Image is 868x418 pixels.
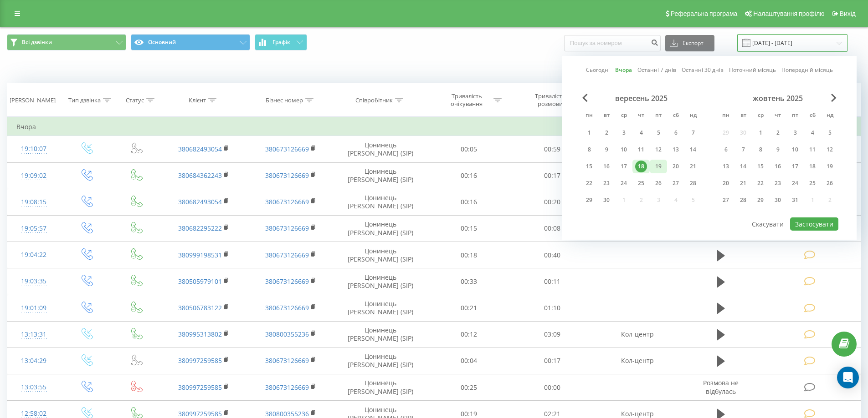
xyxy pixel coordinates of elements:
[632,176,650,190] div: чт 25 вер 2025 р.
[427,162,511,189] td: 00:16
[334,295,427,321] td: Цонинець [PERSON_NAME] (SIP)
[687,161,699,172] div: 21
[734,160,752,173] div: вт 14 жовт 2025 р.
[632,160,650,173] div: чт 18 вер 2025 р.
[427,321,511,347] td: 00:12
[753,10,824,17] span: Налаштування профілю
[652,161,664,172] div: 19
[786,193,804,207] div: пт 31 жовт 2025 р.
[16,272,51,290] div: 19:03:35
[769,160,786,173] div: чт 16 жовт 2025 р.
[806,109,819,123] abbr: субота
[265,383,309,392] a: 380673126669
[265,409,309,418] a: 380800355236
[334,162,427,189] td: Цонинець [PERSON_NAME] (SIP)
[752,126,769,140] div: ср 1 жовт 2025 р.
[178,171,222,180] a: 380684362243
[772,177,784,189] div: 23
[632,143,650,156] div: чт 11 вер 2025 р.
[7,34,126,50] button: Всі дзвінки
[755,161,766,172] div: 15
[790,217,838,231] button: Застосувати
[637,65,676,74] a: Останні 7 днів
[824,127,836,139] div: 5
[806,177,818,189] div: 25
[334,374,427,401] td: Цонинець [PERSON_NAME] (SIP)
[729,65,776,74] a: Поточний місяць
[265,197,309,206] a: 380673126669
[580,126,598,140] div: пн 1 вер 2025 р.
[598,143,615,156] div: вт 9 вер 2025 р.
[652,127,664,139] div: 5
[665,35,714,51] button: Експорт
[511,242,594,268] td: 00:40
[670,161,682,172] div: 20
[632,126,650,140] div: чт 4 вер 2025 р.
[16,299,51,317] div: 19:01:09
[720,161,732,172] div: 13
[824,177,836,189] div: 26
[686,109,700,123] abbr: неділя
[687,127,699,139] div: 7
[720,144,732,156] div: 6
[583,177,595,189] div: 22
[265,303,309,312] a: 380673126669
[594,347,680,374] td: Кол-центр
[670,144,682,156] div: 13
[786,126,804,140] div: пт 3 жовт 2025 р.
[772,127,784,139] div: 2
[650,176,667,190] div: пт 26 вер 2025 р.
[583,194,595,206] div: 29
[16,140,51,158] div: 19:10:07
[265,224,309,232] a: 380673126669
[618,144,630,156] div: 10
[189,96,206,104] div: Клієнт
[635,144,647,156] div: 11
[618,161,630,172] div: 17
[788,109,802,123] abbr: п’ятниця
[652,109,665,123] abbr: п’ятниця
[670,127,682,139] div: 6
[598,193,615,207] div: вт 30 вер 2025 р.
[687,177,699,189] div: 28
[580,160,598,173] div: пн 15 вер 2025 р.
[635,127,647,139] div: 4
[600,109,613,123] abbr: вівторок
[667,143,684,156] div: сб 13 вер 2025 р.
[334,347,427,374] td: Цонинець [PERSON_NAME] (SIP)
[16,167,51,185] div: 19:09:02
[601,177,612,189] div: 23
[806,127,818,139] div: 4
[737,144,749,156] div: 7
[806,161,818,172] div: 18
[16,193,51,211] div: 19:08:15
[821,143,838,156] div: нд 12 жовт 2025 р.
[10,96,56,104] div: [PERSON_NAME]
[511,295,594,321] td: 01:10
[7,118,861,136] td: Вчора
[734,193,752,207] div: вт 28 жовт 2025 р.
[334,136,427,162] td: Цонинець [PERSON_NAME] (SIP)
[737,161,749,172] div: 14
[635,177,647,189] div: 25
[526,92,575,108] div: Тривалість розмови
[601,127,612,139] div: 2
[831,94,837,102] span: Next Month
[837,367,859,388] div: Open Intercom Messenger
[719,109,733,123] abbr: понеділок
[131,34,250,50] button: Основний
[272,39,290,45] span: Графік
[427,242,511,268] td: 00:18
[772,161,784,172] div: 16
[580,193,598,207] div: пн 29 вер 2025 р.
[427,347,511,374] td: 00:04
[734,143,752,156] div: вт 7 жовт 2025 р.
[720,194,732,206] div: 27
[669,109,683,123] abbr: субота
[580,94,702,103] div: вересень 2025
[786,160,804,173] div: пт 17 жовт 2025 р.
[737,177,749,189] div: 21
[687,144,699,156] div: 14
[427,295,511,321] td: 00:21
[755,177,766,189] div: 22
